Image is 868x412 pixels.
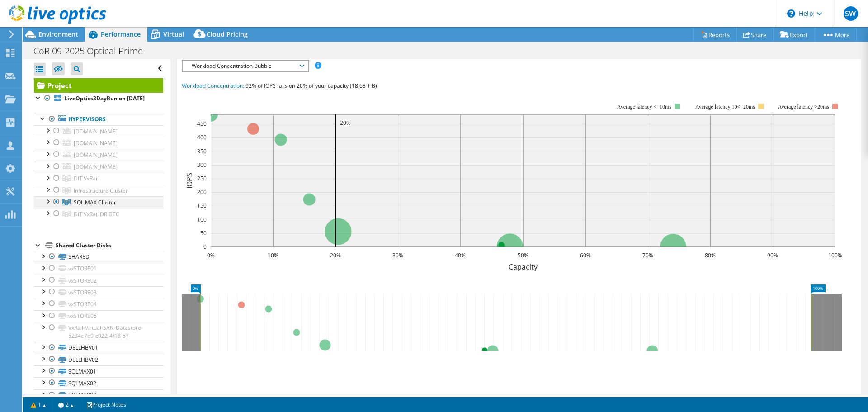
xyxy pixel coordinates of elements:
text: 70% [642,251,653,259]
a: vxSTORE05 [34,310,163,322]
a: DIT VxRail [34,173,163,185]
h1: CoR 09-2025 Optical Prime [29,46,157,56]
a: [DOMAIN_NAME] [34,149,163,161]
span: Virtual [163,30,184,38]
span: 92% of IOPS falls on 20% of your capacity (18.68 TiB) [245,82,377,90]
text: 60% [580,251,591,259]
a: vxSTORE03 [34,286,163,298]
span: Workload Concentration: [182,82,244,90]
text: 250 [197,175,207,182]
span: [DOMAIN_NAME] [74,151,118,159]
a: Share [736,28,774,42]
span: Performance [101,30,141,38]
a: vxSTORE04 [34,298,163,310]
text: 400 [197,133,207,141]
span: Cloud Pricing [207,30,248,38]
a: DELLHBV02 [34,354,163,365]
span: DIT VxRail DR DEC [74,210,119,218]
text: IOPS [184,173,194,189]
div: Shared Cluster Disks [56,240,163,251]
a: LiveOptics3DayRun on [DATE] [34,93,163,104]
a: VxRail-Virtual-SAN-Datastore-5234e7b9-c022-4f18-57 [34,322,163,342]
a: SHARED [34,251,163,263]
a: DELLHBV01 [34,342,163,354]
tspan: Average latency <=10ms [617,104,671,110]
a: 2 [52,399,80,410]
a: Infrastructure Cluster [34,185,163,196]
span: Environment [38,30,78,38]
text: 0% [207,251,215,259]
span: SW [844,6,858,21]
svg: \n [787,9,795,18]
a: [DOMAIN_NAME] [34,161,163,173]
a: [DOMAIN_NAME] [34,137,163,149]
a: SQLMAX01 [34,365,163,377]
a: Export [773,28,815,42]
a: Project Notes [80,399,132,410]
text: 50% [518,251,528,259]
b: LiveOptics3DayRun on [DATE] [64,95,145,102]
text: 50 [200,229,207,237]
text: 40% [455,251,466,259]
span: [DOMAIN_NAME] [74,128,118,135]
text: Capacity [509,262,538,272]
text: 150 [197,202,207,209]
a: SQL MAX Cluster [34,196,163,208]
span: Infrastructure Cluster [74,187,128,194]
text: 20% [340,119,351,127]
text: 0 [203,243,207,251]
text: 90% [767,251,778,259]
a: vxSTORE02 [34,275,163,286]
a: Reports [693,28,737,42]
tspan: Average latency 10<=20ms [695,104,755,110]
text: 30% [392,251,403,259]
a: More [815,28,857,42]
span: DIT VxRail [74,175,99,182]
a: [DOMAIN_NAME] [34,125,163,137]
text: 350 [197,147,207,155]
a: DIT VxRail DR DEC [34,208,163,220]
span: Workload Concentration Bubble [187,61,303,71]
text: 80% [705,251,716,259]
text: 300 [197,161,207,169]
span: [DOMAIN_NAME] [74,163,118,170]
a: SQLMAX02 [34,377,163,389]
a: 1 [24,399,52,410]
text: 10% [268,251,278,259]
text: 450 [197,120,207,128]
text: 200 [197,188,207,196]
text: 20% [330,251,341,259]
a: Project [34,78,163,93]
text: 100 [197,216,207,223]
span: SQL MAX Cluster [74,199,116,206]
a: Hypervisors [34,114,163,125]
span: [DOMAIN_NAME] [74,139,118,147]
a: SQLMAX03 [34,389,163,401]
a: vxSTORE01 [34,263,163,275]
text: Average latency >20ms [778,104,829,110]
text: 100% [828,251,842,259]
